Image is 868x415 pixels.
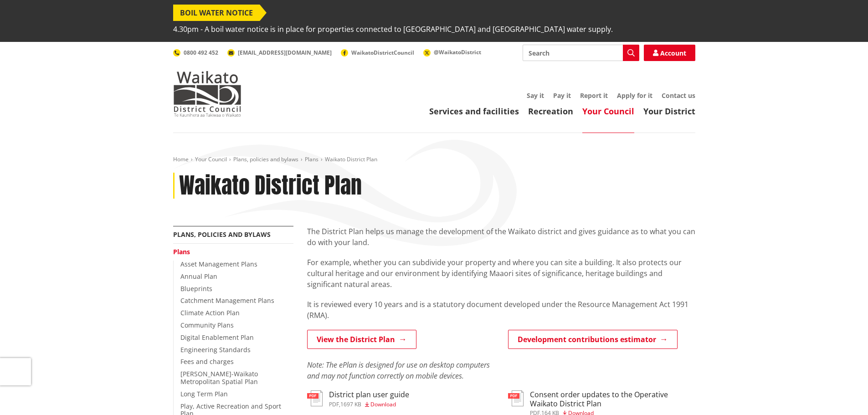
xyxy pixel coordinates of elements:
a: Pay it [553,91,571,100]
span: 1697 KB [340,400,361,408]
a: Home [173,155,189,163]
em: Note: The ePlan is designed for use on desktop computers and may not function correctly on mobile... [307,360,490,381]
span: WaikatoDistrictCouncil [351,49,414,56]
a: @WaikatoDistrict [423,48,481,56]
a: Report it [580,91,608,100]
a: Engineering Standards [180,345,251,354]
a: Contact us [662,91,695,100]
a: Say it [527,91,544,100]
a: Your Council [195,155,227,163]
a: Plans, policies and bylaws [173,230,271,239]
a: [EMAIL_ADDRESS][DOMAIN_NAME] [227,49,332,56]
a: Recreation [528,106,573,117]
span: Download [370,400,396,408]
span: @WaikatoDistrict [434,48,481,56]
a: Community Plans [180,321,234,329]
a: Catchment Management Plans [180,296,274,305]
a: WaikatoDistrictCouncil [341,49,414,56]
a: View the District Plan [307,330,416,349]
a: Apply for it [617,91,652,100]
h3: District plan user guide [329,390,409,399]
img: document-pdf.svg [508,390,524,406]
a: Plans, policies and bylaws [233,155,298,163]
a: Account [644,45,695,61]
nav: breadcrumb [173,156,695,164]
a: Services and facilities [429,106,519,117]
h1: Waikato District Plan [179,173,362,199]
a: Fees and charges [180,357,234,366]
span: 4.30pm - A boil water notice is in place for properties connected to [GEOGRAPHIC_DATA] and [GEOGR... [173,21,613,37]
div: , [329,402,409,407]
img: document-pdf.svg [307,390,323,406]
a: Your District [643,106,695,117]
a: Long Term Plan [180,389,228,398]
span: pdf [329,400,339,408]
h3: Consent order updates to the Operative Waikato District Plan [530,390,695,408]
a: Your Council [582,106,634,117]
a: Asset Management Plans [180,260,257,268]
a: Blueprints [180,284,212,293]
span: 0800 492 452 [184,49,218,56]
p: For example, whether you can subdivide your property and where you can site a building. It also p... [307,257,695,290]
span: BOIL WATER NOTICE [173,5,260,21]
a: Climate Action Plan [180,308,240,317]
p: It is reviewed every 10 years and is a statutory document developed under the Resource Management... [307,299,695,321]
a: Development contributions estimator [508,330,678,349]
a: Plans [305,155,318,163]
img: Waikato District Council - Te Kaunihera aa Takiwaa o Waikato [173,71,241,117]
p: The District Plan helps us manage the development of the Waikato district and gives guidance as t... [307,226,695,248]
span: [EMAIL_ADDRESS][DOMAIN_NAME] [238,49,332,56]
span: Waikato District Plan [325,155,377,163]
a: District plan user guide pdf,1697 KB Download [307,390,409,407]
a: Annual Plan [180,272,217,281]
a: [PERSON_NAME]-Waikato Metropolitan Spatial Plan [180,369,258,386]
a: Digital Enablement Plan [180,333,254,342]
input: Search input [523,45,639,61]
a: 0800 492 452 [173,49,218,56]
a: Plans [173,247,190,256]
